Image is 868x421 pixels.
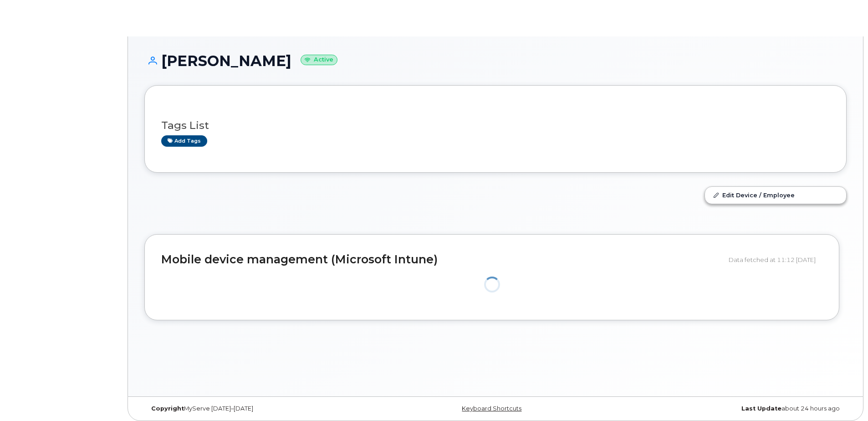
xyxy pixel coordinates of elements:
[462,405,521,412] a: Keyboard Shortcuts
[161,253,722,266] h2: Mobile device management (Microsoft Intune)
[161,120,830,131] h3: Tags List
[144,53,847,69] h1: [PERSON_NAME]
[705,187,846,203] a: Edit Device / Employee
[613,405,847,412] div: about 24 hours ago
[161,135,207,147] a: Add tags
[741,405,781,412] strong: Last Update
[729,251,822,268] div: Data fetched at 11:12 [DATE]
[151,405,184,412] strong: Copyright
[301,55,337,65] small: Active
[144,405,378,412] div: MyServe [DATE]–[DATE]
